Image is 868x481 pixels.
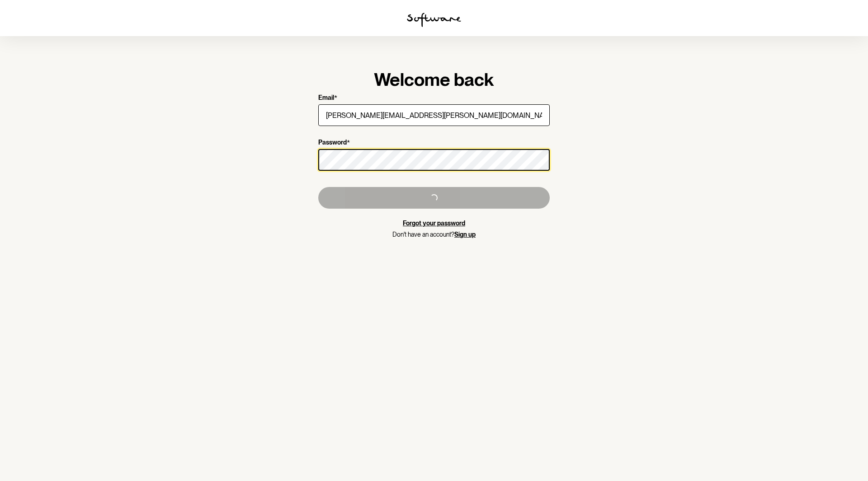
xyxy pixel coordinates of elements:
[318,231,550,238] p: Don't have an account?
[403,219,465,227] a: Forgot your password
[454,231,476,238] a: Sign up
[318,139,347,147] p: Password
[318,69,550,90] h1: Welcome back
[318,94,334,103] p: Email
[407,13,461,27] img: software logo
